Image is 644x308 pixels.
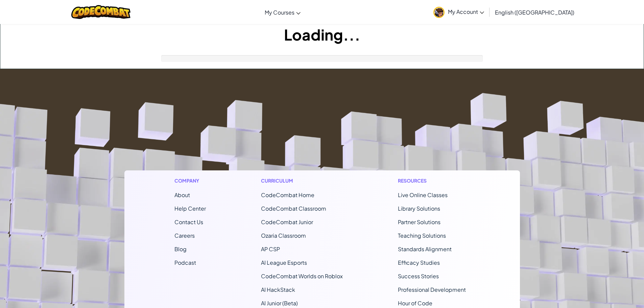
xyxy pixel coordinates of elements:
[398,191,448,198] a: Live Online Classes
[261,232,306,239] a: Ozaria Classroom
[71,5,130,19] img: CodeCombat logo
[261,218,313,226] a: CodeCombat Junior
[448,8,484,15] span: My Account
[430,1,487,23] a: My Account
[398,259,440,266] a: Efficacy Studies
[398,286,466,293] a: Professional Development
[261,286,295,293] a: AI HackStack
[261,300,298,307] a: AI Junior (Beta)
[261,177,343,184] h1: Curriculum
[261,273,343,280] a: CodeCombat Worlds on Roblox
[261,205,326,212] a: CodeCombat Classroom
[174,205,206,212] a: Help Center
[261,245,280,253] a: AP CSP
[398,205,440,212] a: Library Solutions
[398,273,439,280] a: Success Stories
[261,259,307,266] a: AI League Esports
[0,24,644,45] h1: Loading...
[174,191,190,198] a: About
[265,9,294,16] span: My Courses
[398,300,432,307] a: Hour of Code
[174,245,187,253] a: Blog
[398,177,470,184] h1: Resources
[492,3,578,21] a: English ([GEOGRAPHIC_DATA])
[261,191,314,198] span: CodeCombat Home
[495,9,574,16] span: English ([GEOGRAPHIC_DATA])
[174,218,203,226] span: Contact Us
[433,7,445,18] img: avatar
[261,3,304,21] a: My Courses
[174,259,196,266] a: Podcast
[398,218,440,226] a: Partner Solutions
[174,177,206,184] h1: Company
[398,245,452,253] a: Standards Alignment
[174,232,195,239] a: Careers
[398,232,446,239] a: Teaching Solutions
